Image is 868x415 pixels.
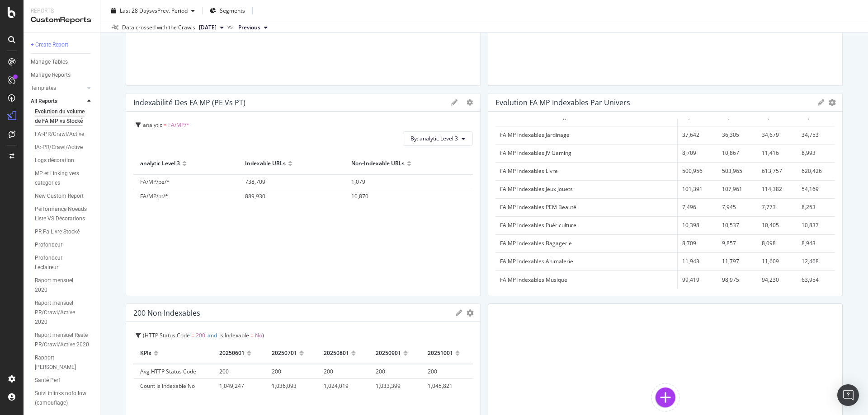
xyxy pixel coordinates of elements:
div: Manage Tables [31,57,68,67]
div: Non-Indexable URLs [351,156,405,171]
button: Last 28 DaysvsPrev. Period [108,4,198,18]
span: = [191,331,194,339]
a: + Create Report [31,40,94,50]
a: Raport mensuel 2020 [35,276,94,295]
span: vs Prev. Period [152,7,188,14]
div: PR Fa Livre Stocké [35,227,80,237]
span: 2025 Oct. 1st [199,23,217,32]
span: 1,045,821 [428,382,453,390]
td: 11,943 [678,252,718,270]
span: 200 [324,368,333,375]
span: = [164,121,167,129]
td: 11,609 [757,252,797,270]
a: IA>PR/Crawl/Active [35,143,94,152]
td: 500,956 [678,162,718,180]
div: Performance Noeuds Liste VS Décorations [35,205,89,224]
a: Profondeur Leclaireur [35,253,94,272]
div: 200 non indexables [133,308,200,317]
div: KPIs [140,346,151,360]
button: By: analytic Level 3 [403,131,473,146]
a: Manage Tables [31,57,94,67]
td: 7,945 [717,198,757,216]
div: 20250601 [219,346,245,360]
div: Profondeur [35,240,62,250]
td: FA MP Indexables Bagagerie [495,234,678,252]
td: 8,709 [678,144,718,162]
a: Suivi inlinks nofollow (camouflage) [35,389,94,408]
a: Templates [31,84,85,93]
div: gear [467,99,473,106]
span: 200 [219,368,229,375]
div: Indexable URLs [245,156,286,171]
td: 10,867 [717,144,757,162]
td: 99,419 [678,270,718,289]
div: Templates [31,84,56,93]
td: FA MP Indexables JV Gaming [495,144,678,162]
span: Previous [238,23,260,32]
div: Rapport hebdo noeud [35,353,86,372]
div: Suivi inlinks nofollow (camouflage) [35,389,88,408]
span: 738,709 [245,178,265,186]
td: 10,405 [757,216,797,234]
div: Raport mensuel 2020 [35,276,85,295]
div: Evolution FA MP indexables par UniversgeargearFA MP Indexables Sport Loisir40,43938,22838,57837,9... [488,93,843,296]
a: Raport mensuel PR/Crawl/Active 2020 [35,298,94,327]
span: and [208,331,217,339]
td: 8,709 [678,234,718,252]
td: 11,797 [717,252,757,270]
span: Avg HTTP Status Code [140,368,196,375]
span: FA/MP/* [168,121,189,129]
button: Previous [235,22,271,33]
button: Segments [206,4,249,18]
div: MP et Linking vers categories [35,169,87,188]
div: Open Intercom Messenger [837,384,859,406]
td: FA MP Indexables Puériculture [495,216,678,234]
div: Indexabilité des FA MP (PE vs PT)geargearanalytic = FA/MP/*By: analytic Level 3analytic Level 3In... [126,93,481,296]
div: Evolution du volume de FA MP vs Stocké [35,107,89,126]
td: 7,773 [757,198,797,216]
td: 34,679 [757,126,797,144]
div: New Custom Report [35,191,84,201]
a: FA>PR/Crawl/Active [35,130,94,139]
span: Count Is Indexable No [140,382,195,390]
td: 7,496 [678,198,718,216]
button: [DATE] [195,22,227,33]
div: gear [829,99,836,106]
a: PR Fa Livre Stocké [35,227,94,237]
a: Evolution du volume de FA MP vs Stocké [35,107,94,126]
div: Data crossed with the Crawls [122,23,195,32]
a: New Custom Report [35,191,94,201]
td: FA MP Indexables Jardinage [495,126,678,144]
td: 114,382 [757,180,797,198]
span: Last 28 Days [120,7,152,14]
a: All Reports [31,97,85,106]
div: Profondeur Leclaireur [35,253,85,272]
td: FA MP Indexables PEM Beauté [495,198,678,216]
span: analytic [143,121,162,129]
div: Reports [31,7,93,15]
a: Performance Noeuds Liste VS Décorations [35,205,94,224]
td: 613,757 [757,162,797,180]
span: By: analytic Level 3 [410,135,458,142]
a: Profondeur [35,240,94,250]
div: Indexabilité des FA MP (PE vs PT) [133,98,245,107]
span: vs [227,23,235,31]
td: FA MP Indexables Jeux Jouets [495,180,678,198]
span: 1,033,399 [376,382,401,390]
span: Is Indexable [219,331,249,339]
td: FA MP Indexables Animalerie [495,252,678,270]
div: Santé Perf [35,376,60,385]
span: No [255,331,262,339]
span: FA/MP/pe/* [140,178,170,186]
td: 9,857 [717,234,757,252]
div: FA>PR/Crawl/Active [35,130,84,139]
div: analytic Level 3 [140,156,180,171]
a: Santé Perf [35,376,94,385]
span: 1,024,019 [324,382,349,390]
td: 11,416 [757,144,797,162]
a: Manage Reports [31,70,94,80]
div: 20250701 [272,346,297,360]
td: 10,837 [797,216,837,234]
div: Logs décoration [35,156,74,165]
span: 200 [376,368,385,375]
